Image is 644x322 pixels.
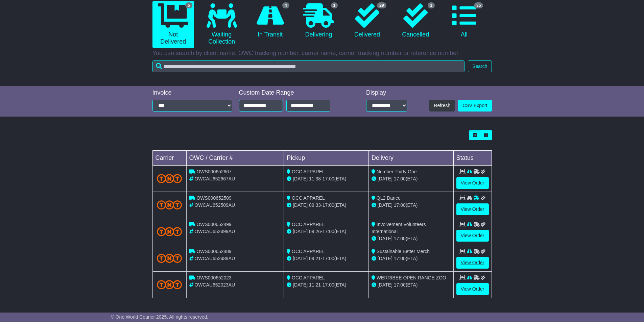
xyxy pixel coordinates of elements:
[323,176,334,181] span: 17:00
[377,195,401,201] span: QL2 Dance
[152,1,194,48] a: 5 Not Delivered
[429,100,455,112] button: Refresh
[309,229,321,234] span: 09:26
[309,256,321,261] span: 09:21
[292,249,325,254] span: OCC APPAREL
[157,200,182,209] img: TNT_Domestic.png
[453,151,492,166] td: Status
[372,175,451,182] div: (ETA)
[298,1,339,41] a: 1 Delivering
[309,176,321,181] span: 11:38
[366,89,407,97] div: Display
[309,202,321,208] span: 09:33
[372,235,451,242] div: (ETA)
[331,2,338,8] span: 1
[377,249,430,254] span: Sustainable Better Merch
[196,169,232,174] span: OWS000652667
[372,222,426,234] span: Involvement Volunteers International
[186,151,284,166] td: OWC / Carrier #
[196,222,232,227] span: OWS000652499
[394,176,406,181] span: 17:00
[194,256,235,261] span: OWCAU652489AU
[323,202,334,208] span: 17:00
[377,275,446,280] span: WERRIBEE OPEN RANGE ZOO
[157,227,182,236] img: TNT_Domestic.png
[428,2,435,8] span: 1
[239,89,348,97] div: Custom Date Range
[309,282,321,288] span: 11:21
[372,202,451,209] div: (ETA)
[111,314,209,320] span: © One World Courier 2025. All rights reserved.
[378,236,392,241] span: [DATE]
[249,1,291,41] a: 4 In Transit
[456,283,489,295] a: View Order
[293,256,308,261] span: [DATE]
[287,281,366,289] div: - (ETA)
[377,169,417,174] span: Number Thirty One
[323,229,334,234] span: 17:00
[287,175,366,182] div: - (ETA)
[292,275,325,280] span: OCC APPAREL
[157,254,182,263] img: TNT_Domestic.png
[293,229,308,234] span: [DATE]
[377,2,386,8] span: 29
[456,203,489,215] a: View Order
[157,174,182,183] img: TNT_Domestic.png
[152,50,492,57] p: You can search by client name, OWC tracking number, carrier name, carrier tracking number or refe...
[456,177,489,189] a: View Order
[293,176,308,181] span: [DATE]
[292,169,325,174] span: OCC APPAREL
[323,282,334,288] span: 17:00
[458,100,492,112] a: CSV Export
[196,275,232,280] span: OWS000652023
[152,151,186,166] td: Carrier
[378,176,392,181] span: [DATE]
[194,202,235,208] span: OWCAU652509AU
[287,228,366,235] div: - (ETA)
[394,282,406,288] span: 17:00
[293,202,308,208] span: [DATE]
[194,229,235,234] span: OWCAU652499AU
[323,256,334,261] span: 17:00
[394,202,406,208] span: 17:00
[378,256,392,261] span: [DATE]
[284,151,369,166] td: Pickup
[157,280,182,289] img: TNT_Domestic.png
[443,1,485,41] a: 35 All
[378,202,392,208] span: [DATE]
[346,1,388,41] a: 29 Delivered
[196,249,232,254] span: OWS000652489
[287,255,366,262] div: - (ETA)
[287,202,366,209] div: - (ETA)
[368,151,453,166] td: Delivery
[194,282,235,288] span: OWCAU652023AU
[194,176,235,181] span: OWCAU652667AU
[293,282,308,288] span: [DATE]
[474,2,483,8] span: 35
[372,281,451,289] div: (ETA)
[292,222,325,227] span: OCC APPAREL
[152,89,232,97] div: Invoice
[196,195,232,201] span: OWS000652509
[372,255,451,262] div: (ETA)
[394,236,406,241] span: 17:00
[394,256,406,261] span: 17:00
[456,230,489,242] a: View Order
[201,1,242,48] a: Waiting Collection
[292,195,325,201] span: OCC APPAREL
[378,282,392,288] span: [DATE]
[185,2,192,8] span: 5
[468,60,492,72] button: Search
[282,2,289,8] span: 4
[395,1,436,41] a: 1 Cancelled
[456,257,489,269] a: View Order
